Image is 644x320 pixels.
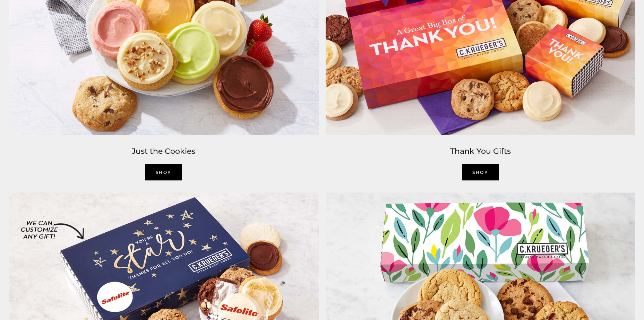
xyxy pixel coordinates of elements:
[462,164,499,180] a: Shop
[145,164,182,180] a: SHOP
[326,145,636,158] h2: Thank You Gifts
[9,145,319,158] h2: Just the Cookies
